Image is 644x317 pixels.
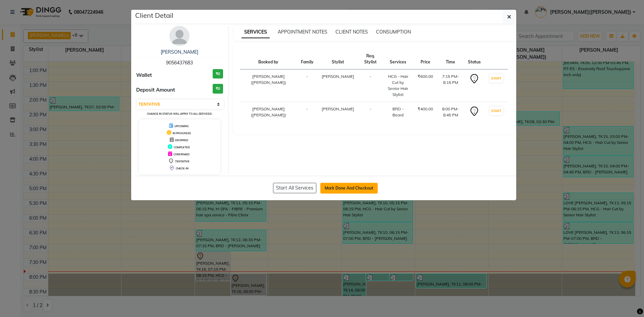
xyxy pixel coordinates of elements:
[174,146,190,149] span: COMPLETED
[175,139,188,142] span: DROPPED
[489,107,503,115] button: START
[335,29,368,35] span: CLIENT NOTES
[322,74,354,79] span: [PERSON_NAME]
[136,71,152,79] span: Wallet
[169,26,190,46] img: avatar
[297,102,318,122] td: -
[318,49,358,69] th: Stylist
[213,84,223,94] h3: ₹0
[376,29,411,35] span: CONSUMPTION
[418,73,433,80] div: ₹600.00
[418,106,433,112] div: ₹400.00
[358,69,383,102] td: -
[175,160,190,163] span: TENTATIVE
[489,74,503,83] button: START
[383,49,414,69] th: Services
[176,167,189,170] span: CHECK-IN
[166,60,193,66] span: 9056437683
[173,153,190,156] span: CONFIRMED
[437,102,464,122] td: 8:00 PM-8:45 PM
[147,112,212,115] small: Change in status will apply to all services.
[174,124,189,128] span: UPCOMING
[241,26,270,38] span: SERVICES
[387,73,410,98] div: HCG - Hair Cut by Senior Hair Stylist
[136,86,175,94] span: Deposit Amount
[240,49,297,69] th: Booked by
[437,69,464,102] td: 7:15 PM-8:15 PM
[320,183,378,194] button: Mark Done And Checkout
[437,49,464,69] th: Time
[161,49,198,55] a: [PERSON_NAME]
[173,131,191,135] span: IN PROGRESS
[278,29,327,35] span: APPOINTMENT NOTES
[414,49,437,69] th: Price
[358,49,383,69] th: Req. Stylist
[135,10,173,20] h5: Client Detail
[213,69,223,79] h3: ₹0
[358,102,383,122] td: -
[297,69,318,102] td: -
[240,102,297,122] td: [PERSON_NAME]([PERSON_NAME])
[387,106,410,118] div: BRD - Beard
[240,69,297,102] td: [PERSON_NAME]([PERSON_NAME])
[297,49,318,69] th: Family
[322,106,354,111] span: [PERSON_NAME]
[464,49,485,69] th: Status
[273,183,316,193] button: Start All Services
